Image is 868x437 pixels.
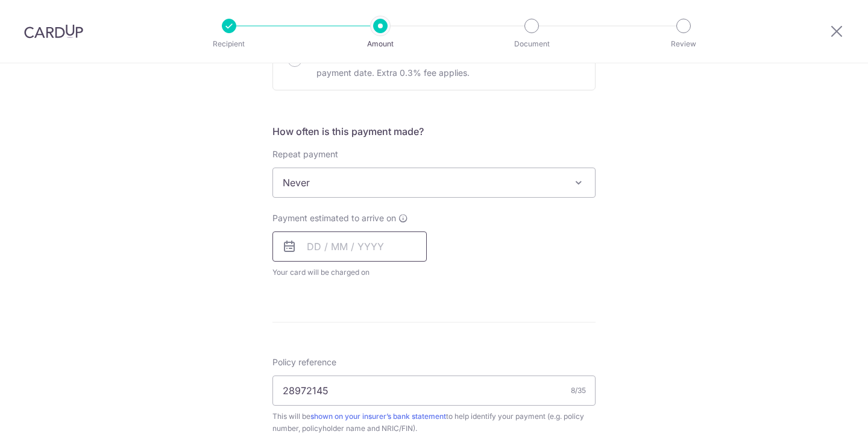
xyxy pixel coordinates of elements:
[272,168,596,198] span: Never
[24,24,83,39] img: CardUp
[336,38,425,50] p: Amount
[273,168,595,197] span: Never
[639,38,728,50] p: Review
[272,231,427,262] input: DD / MM / YYYY
[272,356,336,368] label: Policy reference
[272,212,396,224] span: Payment estimated to arrive on
[316,51,580,80] p: Your card will be charged one business day before the selected payment date. Extra 0.3% fee applies.
[487,38,576,50] p: Document
[571,385,586,397] div: 8/35
[184,38,274,50] p: Recipient
[310,412,446,421] a: shown on your insurer’s bank statement
[272,266,427,278] span: Your card will be charged on
[272,148,338,160] label: Repeat payment
[272,410,596,435] div: This will be to help identify your payment (e.g. policy number, policyholder name and NRIC/FIN).
[272,124,596,139] h5: How often is this payment made?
